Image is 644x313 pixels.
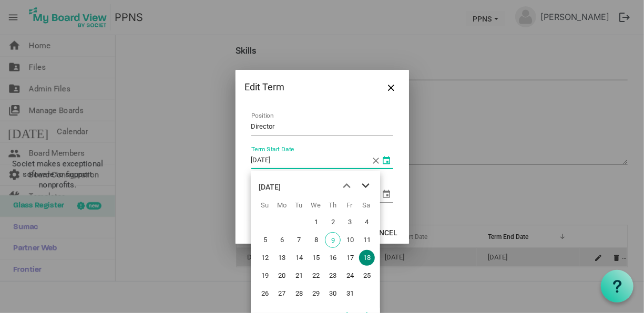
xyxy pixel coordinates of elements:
[308,214,324,230] span: Wednesday, October 1, 2025
[273,197,290,213] th: Mo
[384,79,400,95] button: Close
[325,268,341,284] span: Thursday, October 23, 2025
[274,286,290,301] span: Monday, October 27, 2025
[342,286,358,301] span: Friday, October 31, 2025
[359,232,375,248] span: Saturday, October 11, 2025
[291,286,307,301] span: Tuesday, October 28, 2025
[308,286,324,301] span: Wednesday, October 29, 2025
[307,197,324,213] th: We
[324,197,341,213] th: Th
[358,249,375,267] td: Saturday, October 18, 2025
[342,250,358,266] span: Friday, October 17, 2025
[342,214,358,230] span: Friday, October 3, 2025
[381,187,393,200] span: select
[245,79,369,95] div: Edit Term
[325,286,341,301] span: Thursday, October 30, 2025
[359,214,375,230] span: Saturday, October 4, 2025
[371,153,380,169] span: close
[342,232,358,248] span: Friday, October 10, 2025
[359,250,375,266] span: Saturday, October 18, 2025
[359,268,375,284] span: Saturday, October 25, 2025
[257,232,273,248] span: Sunday, October 5, 2025
[325,214,341,230] span: Thursday, October 2, 2025
[256,197,273,213] th: Su
[308,232,324,248] span: Wednesday, October 8, 2025
[341,197,358,213] th: Fr
[325,250,341,266] span: Thursday, October 16, 2025
[257,250,273,266] span: Sunday, October 12, 2025
[358,197,375,213] th: Sa
[342,268,358,284] span: Friday, October 24, 2025
[274,250,290,266] span: Monday, October 13, 2025
[257,286,273,301] span: Sunday, October 26, 2025
[325,232,341,248] span: Thursday, October 9, 2025
[337,176,356,195] button: previous month
[363,225,405,239] button: Cancel
[274,232,290,248] span: Monday, October 6, 2025
[356,176,375,195] button: next month
[308,268,324,284] span: Wednesday, October 22, 2025
[308,250,324,266] span: Wednesday, October 15, 2025
[274,268,290,284] span: Monday, October 20, 2025
[291,250,307,266] span: Tuesday, October 14, 2025
[291,268,307,284] span: Tuesday, October 21, 2025
[291,232,307,248] span: Tuesday, October 7, 2025
[236,70,409,244] div: Dialog edit
[381,154,393,166] span: select
[257,268,273,284] span: Sunday, October 19, 2025
[290,197,307,213] th: Tu
[259,176,281,197] div: title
